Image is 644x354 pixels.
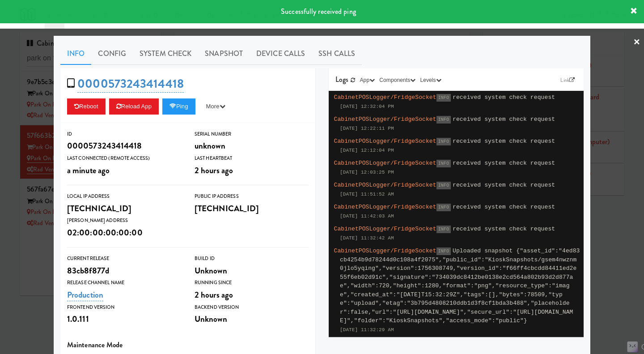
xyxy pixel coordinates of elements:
[133,43,198,65] a: System Check
[436,247,451,255] span: INFO
[453,138,555,145] span: received system check request
[377,76,418,85] button: Components
[67,216,181,225] div: [PERSON_NAME] Address
[340,327,394,333] span: [DATE] 11:32:29 AM
[67,311,181,327] div: 1.0.111
[67,154,181,163] div: Last Connected (Remote Access)
[60,43,91,65] a: Info
[334,247,436,254] span: CabinetPOSLogger/FridgeSocket
[334,182,436,188] span: CabinetPOSLogger/FridgeSocket
[199,98,233,115] button: More
[281,6,356,17] span: Successfully received ping
[436,226,451,233] span: INFO
[67,340,123,350] span: Maintenance Mode
[334,94,436,101] span: CabinetPOSLogger/FridgeSocket
[312,43,362,65] a: SSH Calls
[67,303,181,312] div: Frontend Version
[340,148,394,153] span: [DATE] 12:12:04 PM
[67,192,181,201] div: Local IP Address
[340,192,394,197] span: [DATE] 11:51:52 AM
[67,289,103,301] a: Production
[195,192,309,201] div: Public IP Address
[418,76,443,85] button: Levels
[77,75,184,93] a: 0000573243414418
[195,154,309,163] div: Last Heartbeat
[334,226,436,232] span: CabinetPOSLogger/FridgeSocket
[162,98,195,115] button: Ping
[436,138,451,145] span: INFO
[67,138,181,154] div: 0000573243414418
[67,130,181,139] div: ID
[250,43,312,65] a: Device Calls
[633,29,640,56] a: ×
[436,204,451,211] span: INFO
[453,94,555,101] span: received system check request
[334,116,436,123] span: CabinetPOSLogger/FridgeSocket
[195,201,309,216] div: [TECHNICAL_ID]
[67,263,181,278] div: 83cb8f877d
[195,130,309,139] div: Serial Number
[453,182,555,188] span: received system check request
[340,170,394,175] span: [DATE] 12:03:25 PM
[358,76,377,85] button: App
[340,235,394,241] span: [DATE] 11:32:42 AM
[195,303,309,312] div: Backend Version
[195,311,309,327] div: Unknown
[436,160,451,167] span: INFO
[67,164,110,176] span: a minute ago
[67,225,181,240] div: 02:00:00:00:00:00
[67,254,181,263] div: Current Release
[453,116,555,123] span: received system check request
[91,43,133,65] a: Config
[558,76,577,85] a: Link
[67,201,181,216] div: [TECHNICAL_ID]
[436,94,451,102] span: INFO
[334,138,436,145] span: CabinetPOSLogger/FridgeSocket
[67,98,106,115] button: Reboot
[334,204,436,210] span: CabinetPOSLogger/FridgeSocket
[334,160,436,166] span: CabinetPOSLogger/FridgeSocket
[453,160,555,166] span: received system check request
[195,164,233,176] span: 2 hours ago
[340,247,580,324] span: Uploaded snapshot {"asset_id":"4ed83cb4254b9d78244d0c108a4f2075","public_id":"KioskSnapshots/gsem...
[335,74,348,85] span: Logs
[453,204,555,210] span: received system check request
[436,116,451,124] span: INFO
[340,213,394,219] span: [DATE] 11:42:03 AM
[198,43,250,65] a: Snapshot
[195,278,309,287] div: Running Since
[436,182,451,189] span: INFO
[195,138,309,154] div: unknown
[195,263,309,278] div: Unknown
[340,126,394,131] span: [DATE] 12:22:11 PM
[340,104,394,109] span: [DATE] 12:32:04 PM
[453,226,555,232] span: received system check request
[195,254,309,263] div: Build Id
[67,278,181,287] div: Release Channel Name
[195,289,233,301] span: 2 hours ago
[109,98,159,115] button: Reload App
